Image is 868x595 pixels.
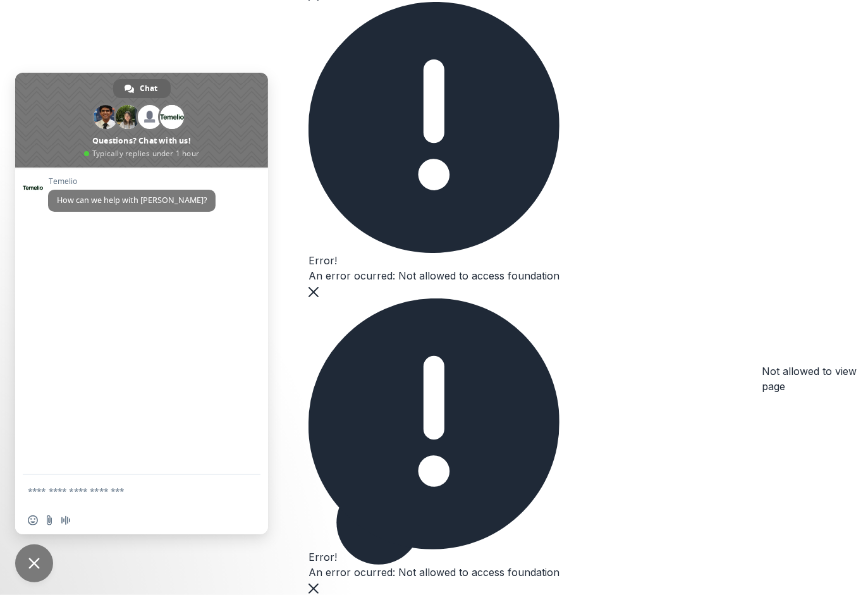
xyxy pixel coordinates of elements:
a: Close chat [15,544,53,582]
span: Insert an emoji [28,515,38,525]
span: Temelio [48,177,216,186]
textarea: Compose your message... [28,475,230,506]
span: Chat [140,79,158,98]
h2: Not allowed to view page [762,364,868,394]
span: Audio message [61,515,71,525]
a: Chat [113,79,171,98]
span: Send a file [44,515,54,525]
span: How can we help with [PERSON_NAME]? [57,195,207,205]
